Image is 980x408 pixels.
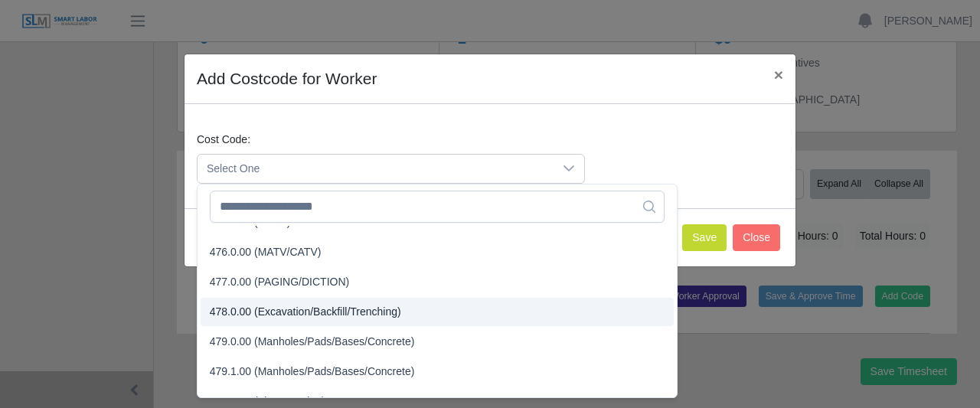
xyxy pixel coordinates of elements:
li: 476.0.00 (MATV/CATV) [201,238,674,266]
button: Close [762,54,795,95]
li: 479.1.00 (Manholes/Pads/Bases/Concrete) [201,357,674,386]
li: 478.0.00 (Excavation/Backfill/Trenching) [201,298,674,326]
span: 477.0.00 (PAGING/DICTION) [210,274,350,290]
label: Cost Code: [197,132,250,148]
span: × [774,66,783,83]
button: Save [682,224,727,251]
span: 478.0.00 (Excavation/Backfill/Trenching) [210,304,401,320]
span: 479.1.00 (Manholes/Pads/Bases/Concrete) [210,364,415,380]
button: Close [733,224,780,251]
span: 476.0.00 (MATV/CATV) [210,244,322,260]
h4: Add Costcode for Worker [197,67,377,91]
li: 479.0.00 (Manholes/Pads/Bases/Concrete) [201,328,674,356]
span: Select One [198,155,554,183]
li: 477.0.00 (PAGING/DICTION) [201,268,674,296]
span: 479.0.00 (Manholes/Pads/Bases/Concrete) [210,334,415,350]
